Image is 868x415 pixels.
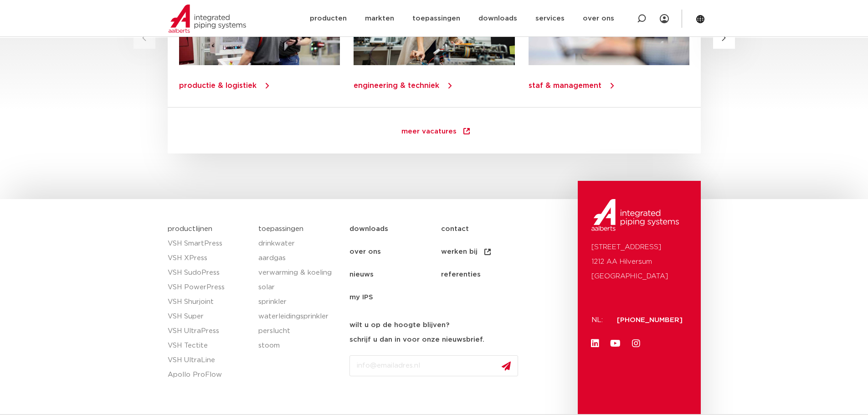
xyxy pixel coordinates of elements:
[134,27,155,49] button: Previous slide
[258,225,303,232] a: toepassingen
[168,295,250,309] a: VSH Shurjoint
[258,324,340,338] a: perslucht
[168,368,250,382] a: Apollo ProFlow
[168,236,250,251] a: VSH SmartPress
[168,324,250,338] a: VSH UltraPress
[591,240,687,284] p: [STREET_ADDRESS] 1212 AA Hilversum [GEOGRAPHIC_DATA]
[168,338,250,353] a: VSH Tectite
[713,27,735,49] button: Next slide
[441,263,533,286] a: referenties
[591,313,606,328] p: NL:
[258,280,340,295] a: solar
[617,317,683,323] a: [PHONE_NUMBER]
[258,309,340,324] a: waterleidingsprinkler
[258,266,340,280] a: verwarming & koeling
[502,361,511,371] img: send.svg
[168,266,250,280] a: VSH SudoPress
[383,119,489,144] a: meer vacatures
[168,309,250,324] a: VSH Super
[168,251,250,266] a: VSH XPress
[168,353,250,368] a: VSH UltraLine
[168,225,212,232] a: productlijnen
[258,338,340,353] a: stoom
[401,128,457,137] span: meer vacatures
[258,251,340,266] a: aardgas
[528,82,601,89] a: staf & management
[179,82,257,89] a: productie & logistiek
[349,322,449,328] strong: wilt u op de hoogte blijven?
[349,355,518,376] input: info@emailadres.nl
[354,82,439,89] a: engineering & techniek
[441,241,533,263] a: werken bij
[349,336,484,343] strong: schrijf u dan in voor onze nieuwsbrief.
[168,280,250,295] a: VSH PowerPress
[349,263,441,286] a: nieuws
[258,236,340,251] a: drinkwater
[349,286,441,309] a: my IPS
[349,218,573,309] nav: Menu
[349,241,441,263] a: over ons
[349,218,441,241] a: downloads
[258,295,340,309] a: sprinkler
[441,218,533,241] a: contact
